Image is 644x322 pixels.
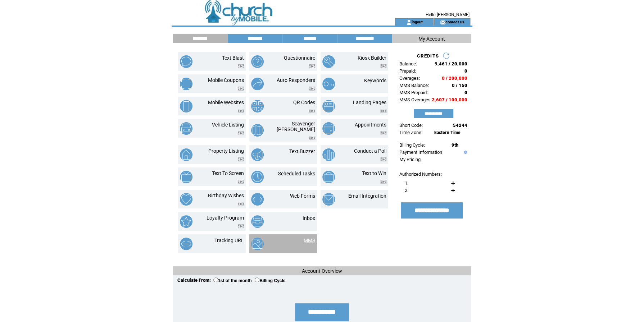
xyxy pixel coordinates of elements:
a: Vehicle Listing [212,122,244,128]
span: MMS Balance: [399,83,429,88]
a: Property Listing [208,148,244,154]
a: Text Blast [222,55,244,61]
span: Time Zone: [399,130,422,135]
a: Mobile Websites [208,100,244,105]
a: Scavenger [PERSON_NAME] [277,121,315,132]
img: email-integration.png [322,193,335,206]
a: Keywords [364,78,386,83]
span: 54244 [453,123,467,128]
span: 1. [405,180,408,186]
span: Hello [PERSON_NAME] [426,12,470,17]
img: tracking-url.png [180,238,192,250]
img: mobile-coupons.png [180,78,192,90]
a: Appointments [355,122,386,128]
a: Kiosk Builder [358,55,386,61]
a: QR Codes [293,100,315,105]
img: property-listing.png [180,148,192,161]
img: video.png [238,109,244,113]
img: questionnaire.png [251,55,264,68]
a: Mobile Coupons [208,77,244,83]
img: auto-responders.png [251,78,264,90]
img: video.png [380,180,386,184]
img: kiosk-builder.png [322,55,335,68]
img: scheduled-tasks.png [251,171,264,183]
span: 0 / 150 [452,83,467,88]
img: contact_us_icon.gif [440,19,445,25]
span: My Account [418,36,445,42]
img: video.png [309,136,315,140]
span: Overages: [399,75,420,81]
a: Conduct a Poll [354,148,386,154]
span: Balance: [399,61,417,66]
a: MMS [304,238,315,243]
span: 2. [405,188,408,193]
a: Text Buzzer [289,148,315,154]
img: vehicle-listing.png [180,122,192,135]
span: MMS Prepaid: [399,90,428,95]
img: mobile-websites.png [180,100,192,112]
img: inbox.png [251,215,264,228]
span: CREDITS [417,53,439,59]
a: Landing Pages [353,100,386,105]
a: Text to Win [362,170,386,176]
img: landing-pages.png [322,100,335,112]
img: loyalty-program.png [180,215,192,228]
img: mms.png [251,238,264,250]
img: account_icon.gif [406,19,412,25]
img: video.png [380,64,386,68]
a: logout [412,19,423,24]
span: Eastern Time [434,130,461,135]
img: video.png [238,87,244,91]
span: 9,461 / 20,000 [435,61,467,66]
img: video.png [380,131,386,135]
span: Account Overview [302,268,342,274]
a: Payment Information [399,149,442,155]
span: Short Code: [399,123,423,128]
a: My Pricing [399,157,421,162]
a: Text To Screen [212,170,244,176]
span: 0 [464,68,467,74]
img: text-to-win.png [322,171,335,183]
img: scavenger-hunt.png [251,124,264,137]
a: Birthday Wishes [208,193,244,198]
a: Email Integration [348,193,386,199]
img: appointments.png [322,122,335,135]
img: text-blast.png [180,55,192,68]
img: web-forms.png [251,193,264,206]
a: Inbox [303,215,315,221]
img: video.png [238,64,244,68]
a: Loyalty Program [207,215,244,221]
span: Authorized Numbers: [399,171,442,177]
span: Billing Cycle: [399,142,425,148]
input: Billing Cycle [255,277,259,282]
a: Questionnaire [284,55,315,61]
img: birthday-wishes.png [180,193,192,206]
img: help.gif [462,151,467,154]
span: 0 [464,90,467,95]
img: video.png [238,224,244,228]
img: video.png [309,109,315,113]
img: text-to-screen.png [180,171,192,183]
span: Prepaid: [399,68,416,74]
img: conduct-a-poll.png [322,148,335,161]
a: Scheduled Tasks [278,171,315,176]
a: contact us [445,19,464,24]
input: 1st of the month [213,277,218,282]
img: video.png [309,87,315,91]
span: 9th [452,142,458,148]
img: video.png [309,64,315,68]
img: video.png [238,180,244,184]
img: video.png [238,202,244,206]
img: qr-codes.png [251,100,264,112]
span: Calculate From: [177,277,211,283]
img: video.png [380,109,386,113]
img: video.png [380,157,386,161]
span: 0 / 200,000 [442,75,467,81]
a: Auto Responders [277,77,315,83]
span: MMS Overages: [399,97,432,102]
label: 1st of the month [213,278,251,283]
a: Tracking URL [214,238,244,243]
img: video.png [238,157,244,161]
img: keywords.png [322,78,335,90]
span: 2,607 / 100,000 [432,97,467,102]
